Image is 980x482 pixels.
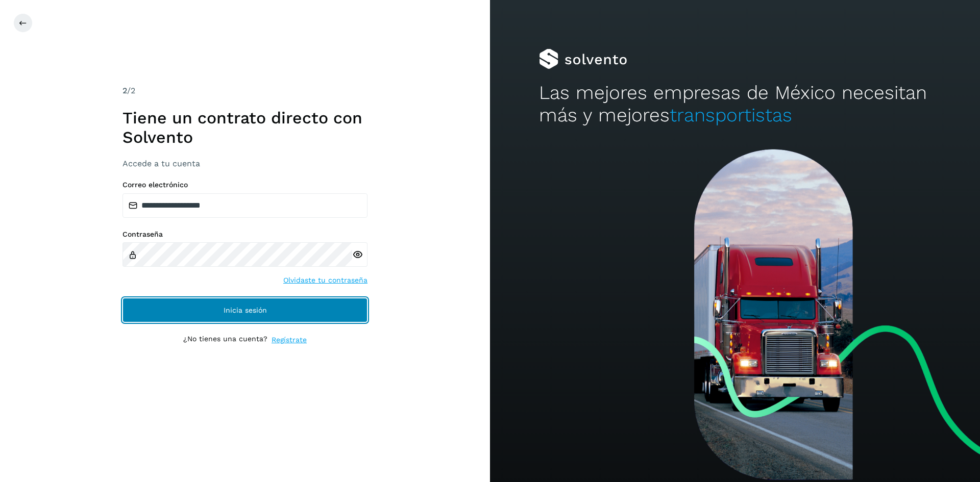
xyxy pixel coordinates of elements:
button: Inicia sesión [122,298,367,322]
label: Contraseña [122,230,367,239]
h1: Tiene un contrato directo con Solvento [122,108,367,147]
a: Olvidaste tu contraseña [283,275,367,286]
div: /2 [122,85,367,97]
span: 2 [122,86,127,95]
a: Regístrate [272,335,307,345]
label: Correo electrónico [122,181,367,189]
span: Inicia sesión [224,307,267,314]
iframe: reCAPTCHA [167,358,323,397]
h2: Las mejores empresas de México necesitan más y mejores [539,82,931,127]
h3: Accede a tu cuenta [122,159,367,168]
span: transportistas [670,104,792,126]
p: ¿No tienes una cuenta? [183,335,267,345]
